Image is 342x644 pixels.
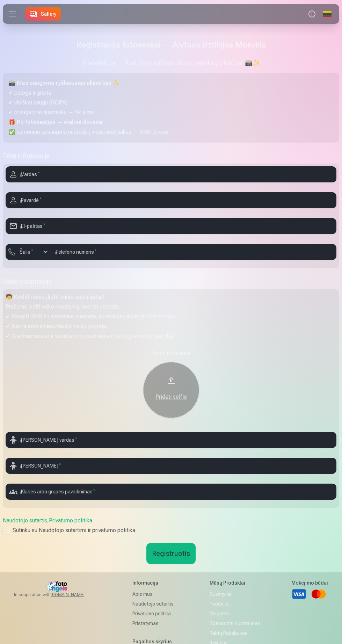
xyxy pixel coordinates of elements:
[8,127,334,137] p: ✅ asmeninė apsaugota nuoroda į visas nuotraukas — SMS žinute
[14,592,101,598] span: In cooperation with
[17,248,36,255] label: Šalis
[49,517,92,524] a: Privatumo politika
[51,592,101,598] a: [DOMAIN_NAME]
[132,579,179,586] h5: Informacija
[132,589,179,599] a: Apie mus
[6,294,104,300] strong: 🧒 Kodėl reikia įkelti vaiko nuotrauką?
[25,7,61,21] a: Gallery
[146,543,196,564] button: Registruotis
[210,579,260,586] h5: Mūsų produktai
[6,244,51,260] button: Šalis*
[320,4,335,24] a: Global
[143,362,199,418] button: Pridėti selfie
[3,39,339,50] h1: Registracija fotosesijai — Alytaus Dzūkijos Mokykla
[8,119,103,125] strong: 🎁 Po fotosesijos — maloni dovana:
[291,586,307,602] a: Visa
[210,628,260,638] a: Raktų pakabukas
[6,321,336,331] p: ✔ Nepraleisti ir nesumaišyti vaikų grupėje;
[291,579,328,586] h5: Mokėjimo būdai
[311,586,326,602] a: Mastercard
[210,609,260,618] a: Magnetai
[6,331,336,341] p: ✔ Greičiau surasti ir susisteminti nuotraukas bei pagreitinti jų gamybą.
[3,516,339,535] div: ,
[150,393,192,401] div: Pridėti selfie
[132,609,179,618] a: Privatumo politika
[132,599,179,609] a: Naudotojo sutartis
[210,618,260,628] a: Spausdinti nuotraukas
[3,277,339,287] h5: Vaiko informacija
[8,98,334,108] p: ✔ visiškai saugu (GDPR)
[8,88,334,98] p: ✔ patogu ir greita
[210,599,260,609] a: Puodeliai
[132,618,179,628] a: Pristatymas
[8,80,120,86] strong: 📸 Mes saugome ryškiausias akimirkas ✨
[6,302,336,312] p: Prašome įkelti vaiko nuotrauką, nes tai padeda:
[6,349,336,358] div: Vaiko nuotrauka
[3,517,47,524] a: Naudotojo sutartis
[8,108,334,117] p: ✔ prieiga prie nuotraukų — tik jums
[6,312,336,321] p: ✔ Išsiųsti SMS su asmenine nuoroda į nuotraukas iškart po fotosesijos;
[210,589,260,599] a: Suvenyrai
[3,151,339,161] h5: Tėvų informacija
[3,59,339,68] h5: Nedelskite — kad jūsų vaikas tikrai patektų į kadrą! 📸✨
[304,4,320,24] button: Info
[3,526,339,535] label: Sutinku su Naudotojo sutartimi ir privatumo politika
